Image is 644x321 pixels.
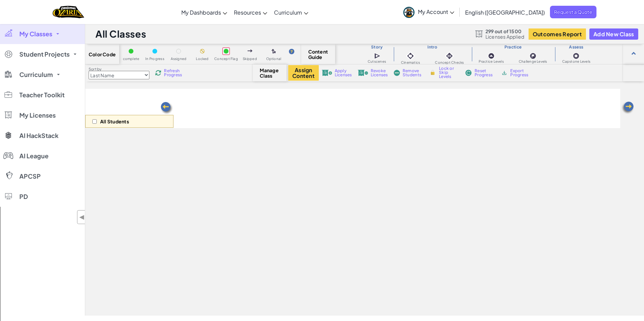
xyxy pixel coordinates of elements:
[181,9,221,16] span: My Dashboards
[3,39,641,45] div: Rename
[550,6,596,18] a: Request a Quote
[95,27,146,40] h1: All Classes
[160,101,173,115] img: Arrow_Left.png
[400,1,458,23] a: My Account
[462,3,548,21] a: English ([GEOGRAPHIC_DATA])
[418,8,454,15] span: My Account
[271,3,312,21] a: Curriculum
[485,34,525,39] span: Licenses Applied
[3,9,641,15] div: Sort New > Old
[100,119,129,124] p: All Students
[274,9,302,16] span: Curriculum
[19,31,52,37] span: My Classes
[19,153,49,159] span: AI League
[19,51,70,57] span: Student Projects
[79,212,85,222] span: ◀
[3,3,641,9] div: Sort A > Z
[3,33,641,39] div: Sign out
[3,15,641,21] div: Move To ...
[589,28,638,40] button: Add New Class
[178,3,231,21] a: My Dashboards
[3,21,641,27] div: Delete
[485,28,525,34] span: 299 out of 1500
[403,7,415,18] img: avatar
[19,112,56,118] span: My Licenses
[231,3,271,21] a: Resources
[53,5,84,19] a: Ozaria by CodeCombat logo
[19,72,53,78] span: Curriculum
[529,28,586,40] button: Outcomes Report
[3,45,641,52] div: Move To ...
[465,9,545,16] span: English ([GEOGRAPHIC_DATA])
[234,9,261,16] span: Resources
[19,133,58,139] span: AI HackStack
[3,27,641,33] div: Options
[53,5,84,19] img: Home
[19,92,65,98] span: Teacher Toolkit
